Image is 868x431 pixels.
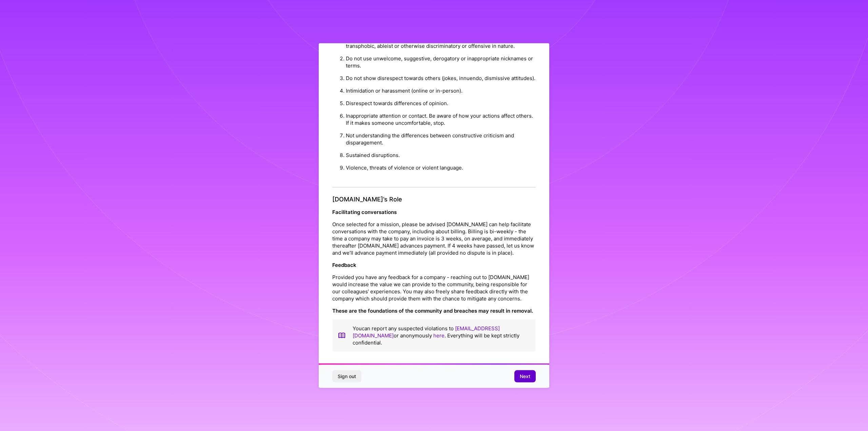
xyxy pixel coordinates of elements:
[332,370,361,383] button: Sign out
[332,196,536,203] h4: [DOMAIN_NAME]’s Role
[346,52,536,72] li: Do not use unwelcome, suggestive, derogatory or inappropriate nicknames or terms.
[338,325,346,346] img: book icon
[353,325,530,346] p: You can report any suspected violations to or anonymously . Everything will be kept strictly conf...
[346,149,536,161] li: Sustained disruptions.
[346,97,536,110] li: Disrespect towards differences of opinion.
[338,373,356,380] span: Sign out
[520,373,530,380] span: Next
[514,370,536,383] button: Next
[332,273,536,302] p: Provided you have any feedback for a company - reaching out to [DOMAIN_NAME] would increase the v...
[332,209,397,215] strong: Facilitating conversations
[332,307,533,314] strong: These are the foundations of the community and breaches may result in removal.
[346,84,536,97] li: Intimidation or harassment (online or in-person).
[332,261,356,268] strong: Feedback
[346,161,536,174] li: Violence, threats of violence or violent language.
[433,332,445,338] a: here
[346,72,536,84] li: Do not show disrespect towards others (jokes, innuendo, dismissive attitudes).
[346,129,536,149] li: Not understanding the differences between constructive criticism and disparagement.
[353,325,500,338] a: [EMAIL_ADDRESS][DOMAIN_NAME]
[346,110,536,129] li: Inappropriate attention or contact. Be aware of how your actions affect others. If it makes someo...
[332,220,536,256] p: Once selected for a mission, please be advised [DOMAIN_NAME] can help facilitate conversations wi...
